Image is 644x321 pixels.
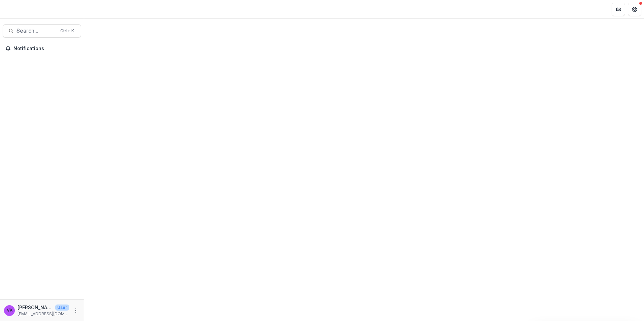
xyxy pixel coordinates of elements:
[7,308,12,313] div: Victor Keong
[72,307,80,315] button: More
[3,43,81,54] button: Notifications
[18,304,53,311] p: [PERSON_NAME]
[612,3,625,16] button: Partners
[59,27,75,35] div: Ctrl + K
[3,24,81,38] button: Search...
[628,3,641,16] button: Get Help
[13,46,78,51] span: Notifications
[55,305,69,311] p: User
[87,4,116,14] nav: breadcrumb
[18,311,69,317] p: [EMAIL_ADDRESS][DOMAIN_NAME]
[17,28,56,34] span: Search...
